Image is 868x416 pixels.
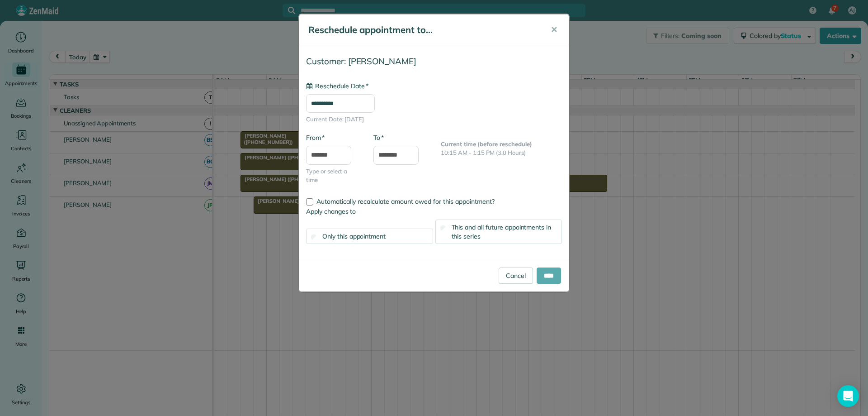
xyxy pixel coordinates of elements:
[316,197,495,206] span: Automatically recalculate amount owed for this appointment?
[452,223,552,240] span: This and all future appointments in this series
[499,268,533,284] a: Cancel
[440,225,446,231] input: This and all future appointments in this series
[373,133,384,142] label: To
[441,148,562,158] p: 10:15 AM - 1:15 PM (3.0 Hours)
[306,115,562,124] span: Current Date: [DATE]
[441,140,532,148] b: Current time (before reschedule)
[308,24,538,36] h5: Reschedule appointment to...
[306,207,562,216] label: Apply changes to
[551,24,557,35] span: ✕
[311,234,317,240] input: Only this appointment
[306,57,562,66] h4: Customer: [PERSON_NAME]
[306,167,360,185] span: Type or select a time
[837,385,859,407] div: Open Intercom Messenger
[306,133,325,142] label: From
[306,81,368,91] label: Reschedule Date
[322,232,386,240] span: Only this appointment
